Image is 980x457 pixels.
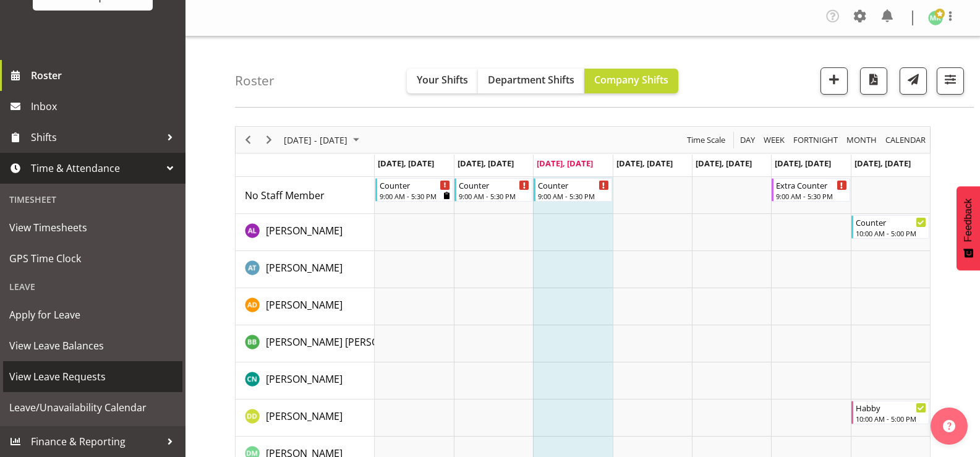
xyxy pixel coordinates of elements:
a: View Leave Requests [3,361,182,392]
span: Company Shifts [594,73,668,87]
div: 10:00 AM - 5:00 PM [856,414,926,424]
div: No Staff Member"s event - Extra Counter Begin From Saturday, September 6, 2025 at 9:00:00 AM GMT+... [772,178,850,202]
div: No Staff Member"s event - Counter Begin From Tuesday, September 2, 2025 at 9:00:00 AM GMT+12:00 E... [454,178,532,202]
span: Month [845,132,878,148]
td: Beena Beena resource [236,325,375,362]
span: Week [762,132,786,148]
span: [PERSON_NAME] [266,261,343,275]
span: Fortnight [792,132,839,148]
span: [PERSON_NAME] [266,224,343,237]
span: calendar [884,132,927,148]
div: 9:00 AM - 5:30 PM [538,191,608,201]
span: [DATE], [DATE] [854,158,911,169]
span: Shifts [31,128,161,147]
button: Send a list of all shifts for the selected filtered period to all rostered employees. [900,67,927,95]
h4: Roster [235,74,275,88]
div: Abigail Lane"s event - Counter Begin From Sunday, September 7, 2025 at 10:00:00 AM GMT+12:00 Ends... [851,215,929,239]
td: Abigail Lane resource [236,214,375,251]
span: View Timesheets [9,218,176,237]
div: 9:00 AM - 5:30 PM [776,191,846,201]
span: [DATE] - [DATE] [283,132,349,148]
div: Leave [3,274,182,299]
span: Feedback [963,199,974,242]
img: melanie-richardson713.jpg [928,11,943,25]
span: [DATE], [DATE] [378,158,434,169]
a: View Timesheets [3,212,182,243]
div: Extra Counter [776,179,846,191]
button: Feedback - Show survey [957,186,980,270]
a: No Staff Member [245,188,325,203]
span: [DATE], [DATE] [616,158,673,169]
button: Next [261,132,278,148]
a: View Leave Balances [3,330,182,361]
div: Habby [856,401,926,414]
button: Time Scale [685,132,728,148]
span: Time Scale [686,132,726,148]
div: Counter [856,216,926,228]
button: Previous [240,132,257,148]
span: [DATE], [DATE] [458,158,514,169]
div: Counter [380,179,450,191]
div: 9:00 AM - 5:30 PM [459,191,529,201]
span: Roster [31,66,179,85]
button: September 01 - 07, 2025 [282,132,365,148]
button: Month [884,132,928,148]
a: Apply for Leave [3,299,182,330]
span: View Leave Requests [9,367,176,386]
span: GPS Time Clock [9,249,176,268]
div: Counter [538,179,608,191]
td: No Staff Member resource [236,177,375,214]
span: Finance & Reporting [31,432,161,451]
div: No Staff Member"s event - Counter Begin From Monday, September 1, 2025 at 9:00:00 AM GMT+12:00 En... [375,178,453,202]
span: Your Shifts [417,73,468,87]
img: help-xxl-2.png [943,420,955,432]
a: GPS Time Clock [3,243,182,274]
div: Timesheet [3,187,182,212]
button: Your Shifts [407,69,478,93]
span: [DATE], [DATE] [537,158,593,169]
span: Leave/Unavailability Calendar [9,398,176,417]
div: Counter [459,179,529,191]
button: Company Shifts [584,69,678,93]
td: Alex-Micheal Taniwha resource [236,251,375,288]
div: 10:00 AM - 5:00 PM [856,228,926,238]
a: [PERSON_NAME] [PERSON_NAME] [266,335,422,349]
a: [PERSON_NAME] [266,297,343,312]
span: [DATE], [DATE] [775,158,831,169]
td: Amelia Denz resource [236,288,375,325]
a: [PERSON_NAME] [266,372,343,387]
span: View Leave Balances [9,336,176,355]
a: [PERSON_NAME] [266,223,343,238]
button: Timeline Week [762,132,787,148]
span: [PERSON_NAME] [PERSON_NAME] [266,335,422,349]
td: Danielle Donselaar resource [236,399,375,437]
div: Previous [237,127,258,153]
button: Timeline Day [738,132,757,148]
a: [PERSON_NAME] [266,260,343,275]
span: [PERSON_NAME] [266,409,343,423]
div: Next [258,127,279,153]
span: Inbox [31,97,179,116]
button: Timeline Month [845,132,879,148]
span: [PERSON_NAME] [266,372,343,386]
span: No Staff Member [245,189,325,202]
div: No Staff Member"s event - Counter Begin From Wednesday, September 3, 2025 at 9:00:00 AM GMT+12:00... [534,178,611,202]
button: Department Shifts [478,69,584,93]
a: Leave/Unavailability Calendar [3,392,182,423]
button: Add a new shift [820,67,848,95]
span: [DATE], [DATE] [696,158,752,169]
span: [PERSON_NAME] [266,298,343,312]
span: Time & Attendance [31,159,161,177]
span: Day [739,132,756,148]
div: 9:00 AM - 5:30 PM [380,191,450,201]
span: Department Shifts [488,73,574,87]
button: Download a PDF of the roster according to the set date range. [860,67,887,95]
a: [PERSON_NAME] [266,409,343,424]
span: Apply for Leave [9,305,176,324]
button: Fortnight [791,132,840,148]
div: Danielle Donselaar"s event - Habby Begin From Sunday, September 7, 2025 at 10:00:00 AM GMT+12:00 ... [851,401,929,424]
button: Filter Shifts [937,67,964,95]
td: Christine Neville resource [236,362,375,399]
